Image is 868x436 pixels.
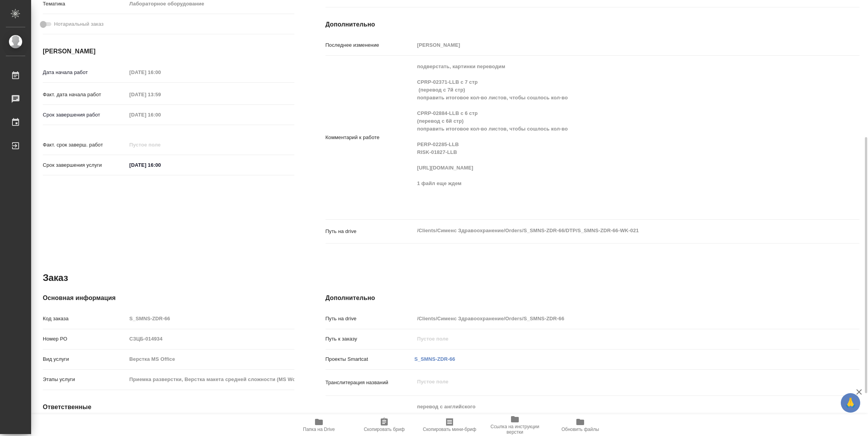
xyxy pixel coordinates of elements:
p: Факт. дата начала работ [43,91,127,99]
p: Путь на drive [325,315,415,323]
p: Код заказа [43,315,127,323]
input: Пустое поле [127,89,195,100]
p: Последнее изменение [325,41,415,49]
button: Обновить файлы [548,414,613,436]
h4: Ответственные [43,402,294,412]
textarea: /Clients/Сименс Здравоохранение/Orders/S_SMNS-ZDR-66/DTP/S_SMNS-ZDR-66-WK-021 [415,224,815,237]
button: 🙏 [841,393,860,413]
span: Нотариальный заказ [54,20,103,28]
textarea: подверстать, картинки переводим CPRP-02371-LLB с 7 стр (перевод с 7й стр) поправить итоговое кол-... [415,60,815,214]
span: Ссылка на инструкции верстки [487,424,543,435]
span: Папка на Drive [303,427,335,432]
input: Пустое поле [127,333,294,344]
h4: Дополнительно [325,20,859,29]
button: Скопировать бриф [352,414,417,436]
p: Дата начала работ [43,69,127,76]
span: 🙏 [844,395,857,411]
span: Скопировать мини-бриф [423,427,476,432]
input: ✎ Введи что-нибудь [127,159,195,171]
p: Этапы услуги [43,376,127,383]
input: Пустое поле [127,313,294,324]
input: Пустое поле [127,109,195,120]
button: Ссылка на инструкции верстки [482,414,548,436]
h2: Заказ [43,272,68,284]
input: Пустое поле [127,139,195,150]
p: Путь на drive [325,228,415,235]
p: Факт. срок заверш. работ [43,141,127,149]
h4: [PERSON_NAME] [43,47,294,56]
p: Номер РО [43,335,127,343]
button: Папка на Drive [286,414,352,436]
input: Пустое поле [127,374,294,385]
span: Скопировать бриф [364,427,404,432]
button: Скопировать мини-бриф [417,414,482,436]
p: Путь к заказу [325,335,415,343]
input: Пустое поле [127,67,195,78]
h4: Основная информация [43,293,294,303]
p: Вид услуги [43,355,127,363]
input: Пустое поле [415,333,815,344]
input: Пустое поле [415,313,815,324]
input: Пустое поле [415,39,815,51]
span: Обновить файлы [562,427,599,432]
h4: Дополнительно [325,293,859,303]
p: Проекты Smartcat [325,355,415,363]
a: S_SMNS-ZDR-66 [415,356,455,362]
input: Пустое поле [127,353,294,365]
p: Транслитерация названий [325,379,415,387]
p: Срок завершения услуги [43,161,127,169]
p: Комментарий к работе [325,134,415,141]
p: Срок завершения работ [43,111,127,119]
